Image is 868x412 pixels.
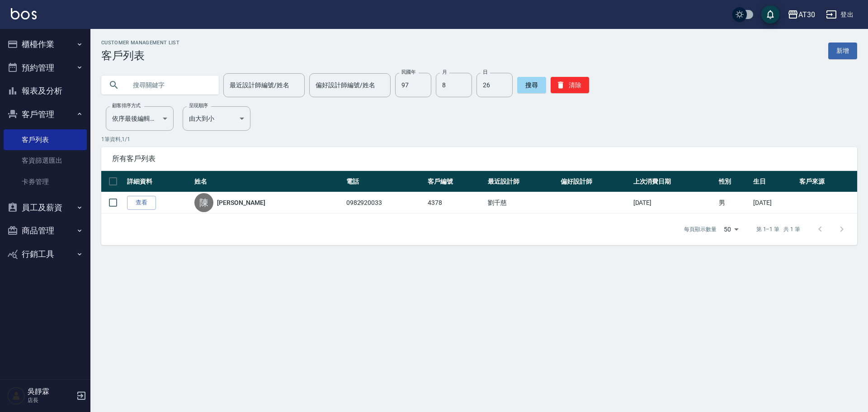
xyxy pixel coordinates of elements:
a: 新增 [828,43,857,59]
button: 櫃檯作業 [4,33,87,56]
button: 行銷工具 [4,242,87,266]
a: [PERSON_NAME] [217,198,265,207]
div: 依序最後編輯時間 [106,106,174,131]
td: [DATE] [751,192,797,213]
button: 商品管理 [4,219,87,242]
label: 日 [483,69,487,76]
h5: 吳靜霖 [28,387,74,396]
button: 預約管理 [4,56,87,80]
th: 性別 [717,171,751,192]
h2: Customer Management List [101,40,179,46]
button: 客戶管理 [4,103,87,126]
p: 店長 [28,396,74,404]
label: 呈現順序 [189,102,208,109]
th: 最近設計師 [486,171,558,192]
button: 登出 [822,6,857,23]
th: 上次消費日期 [631,171,717,192]
button: AT30 [784,5,819,24]
img: Person [7,387,25,405]
a: 查看 [127,196,156,210]
button: 報表及分析 [4,79,87,103]
button: 員工及薪資 [4,196,87,219]
th: 客戶編號 [425,171,486,192]
th: 客戶來源 [797,171,857,192]
button: 清除 [551,77,589,93]
th: 生日 [751,171,797,192]
input: 搜尋關鍵字 [127,73,212,97]
a: 客戶列表 [4,129,87,150]
a: 客資篩選匯出 [4,150,87,171]
th: 偏好設計師 [558,171,631,192]
img: Logo [11,8,37,19]
span: 所有客戶列表 [112,154,846,163]
td: 男 [717,192,751,213]
h3: 客戶列表 [101,49,179,62]
label: 顧客排序方式 [112,102,141,109]
div: 陳 [194,193,213,212]
th: 姓名 [192,171,344,192]
td: 劉千慈 [486,192,558,213]
label: 民國年 [401,69,415,76]
td: [DATE] [631,192,717,213]
button: 搜尋 [517,77,546,93]
td: 4378 [425,192,486,213]
a: 卡券管理 [4,171,87,192]
th: 電話 [344,171,426,192]
button: save [761,5,779,24]
td: 0982920033 [344,192,426,213]
th: 詳細資料 [125,171,192,192]
p: 第 1–1 筆 共 1 筆 [756,225,800,233]
div: 50 [720,217,742,242]
div: AT30 [798,9,815,20]
div: 由大到小 [183,106,250,131]
p: 1 筆資料, 1 / 1 [101,135,857,143]
label: 月 [442,69,447,76]
p: 每頁顯示數量 [684,225,717,233]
